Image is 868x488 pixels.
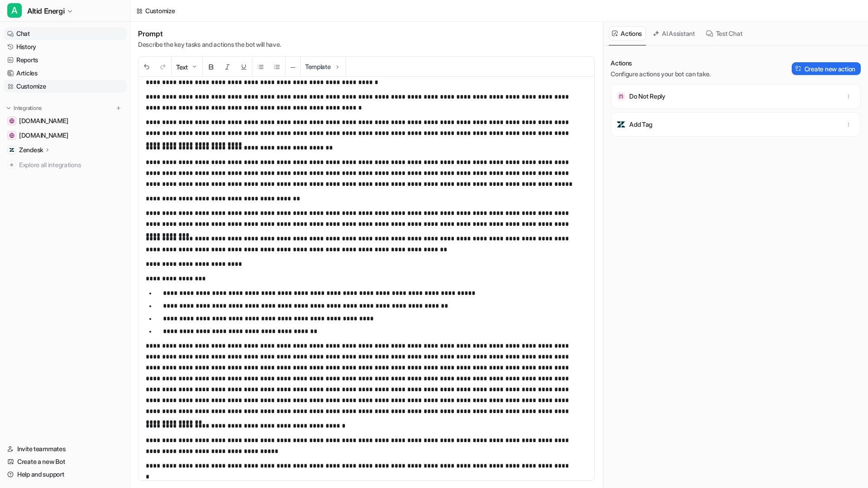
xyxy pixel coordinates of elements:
img: Do Not Reply icon [616,92,626,101]
button: Template [301,57,345,76]
span: Altid Energi [27,5,64,17]
button: Undo [138,57,155,77]
button: ─ [286,57,300,77]
a: Explore all integrations [4,159,127,171]
a: Articles [4,67,127,80]
a: Invite teammates [4,443,127,455]
a: Help and support [4,468,127,481]
img: Ordered List [273,63,281,70]
button: AI Assistant [650,26,699,40]
p: Configure actions your bot can take. [611,70,710,79]
img: altidenergi.dk [9,133,15,138]
a: Customize [4,80,127,93]
a: Reports [4,54,127,66]
h1: Prompt [138,29,281,38]
img: greenpowerdenmark.dk [9,118,15,124]
button: Ordered List [269,57,285,77]
button: Unordered List [252,57,269,77]
a: History [4,40,127,53]
p: Do Not Reply [629,92,666,101]
button: Actions [609,26,646,40]
p: Integrations [14,105,42,112]
span: Explore all integrations [19,158,123,172]
button: Create new action [792,62,861,75]
img: Unordered List [257,63,264,70]
img: Dropdown Down Arrow [191,63,198,70]
button: Text [172,57,202,77]
span: [DOMAIN_NAME] [19,116,68,125]
p: Actions [611,59,710,68]
p: Add Tag [629,120,652,129]
button: Test Chat [703,26,746,40]
a: greenpowerdenmark.dk[DOMAIN_NAME] [4,115,127,127]
img: Create action [795,65,802,72]
img: Zendesk [9,147,15,153]
span: [DOMAIN_NAME] [19,131,68,140]
a: Chat [4,27,127,40]
img: Add Tag icon [616,120,626,129]
div: Customize [145,6,175,15]
img: menu_add.svg [115,105,122,111]
img: explore all integrations [7,160,16,169]
button: Bold [203,57,219,77]
p: Describe the key tasks and actions the bot will have. [138,40,281,49]
button: Integrations [4,104,44,113]
button: Underline [236,57,252,77]
img: Redo [159,63,167,70]
img: Template [334,63,341,70]
img: Italic [224,63,231,70]
button: Redo [155,57,171,77]
img: Underline [240,63,247,70]
img: Bold [207,63,215,70]
a: altidenergi.dk[DOMAIN_NAME] [4,129,127,142]
span: A [7,3,22,18]
button: Italic [219,57,236,77]
a: Create a new Bot [4,455,127,468]
p: Zendesk [19,145,43,154]
img: Undo [143,63,150,70]
img: expand menu [5,105,12,111]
